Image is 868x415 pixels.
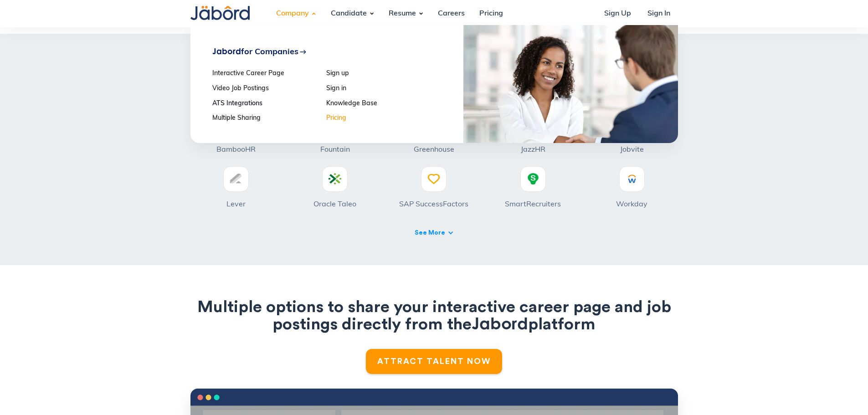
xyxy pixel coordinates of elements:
div: Candidate [324,1,374,26]
h2: Multiple options to share your interactive career page and job postings directly from the platform [190,299,678,333]
img: Workday [621,169,643,188]
img: SmartRecruiters [522,169,544,188]
a: Video Job Postings [212,85,320,93]
a: ATTRACT TALENT NOW [366,349,502,374]
img: Lever [225,169,247,188]
strong: ATTRACT TALENT NOW [377,357,491,365]
h5: Jobvite [586,144,678,155]
div: Company [269,1,316,26]
a: Multiple Sharing [212,115,320,123]
h5: Greenhouse [388,144,480,155]
img: Oracle Taleo [324,169,346,188]
div: Resume [381,1,423,26]
a: Careers [431,1,472,26]
img: Jabord Candidate [190,6,250,20]
a: Sign In [640,1,678,26]
h5: Lever [190,199,282,210]
a: ATS Integrations [212,100,320,108]
h5: SAP SuccessFactors [388,199,480,210]
a: Sign in [326,85,434,93]
a: See More [190,228,678,238]
a: Pricing [326,115,434,123]
h5: JazzHR [487,144,579,155]
h5: Workday [586,199,678,210]
span: Jabord [212,46,241,56]
nav: Company [190,25,678,143]
a: Interactive Career Page [212,70,320,78]
a: Sign up [326,70,434,78]
img: SAP SuccessFactors [423,169,445,188]
span: Jabord [472,313,528,333]
a: Sign Up [597,1,638,26]
h5: SmartRecruiters [487,199,579,210]
a: Knowledge Base [326,100,434,108]
h5: BambooHR [190,144,282,155]
a: Pricing [472,1,510,26]
div: for Companies [212,47,298,56]
div: east [299,48,307,56]
div: See More [415,228,445,238]
img: Company Signup [463,25,678,143]
a: Jabordfor Companieseast [212,47,434,56]
h5: Fountain [289,144,381,155]
h5: Oracle Taleo [289,199,381,210]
